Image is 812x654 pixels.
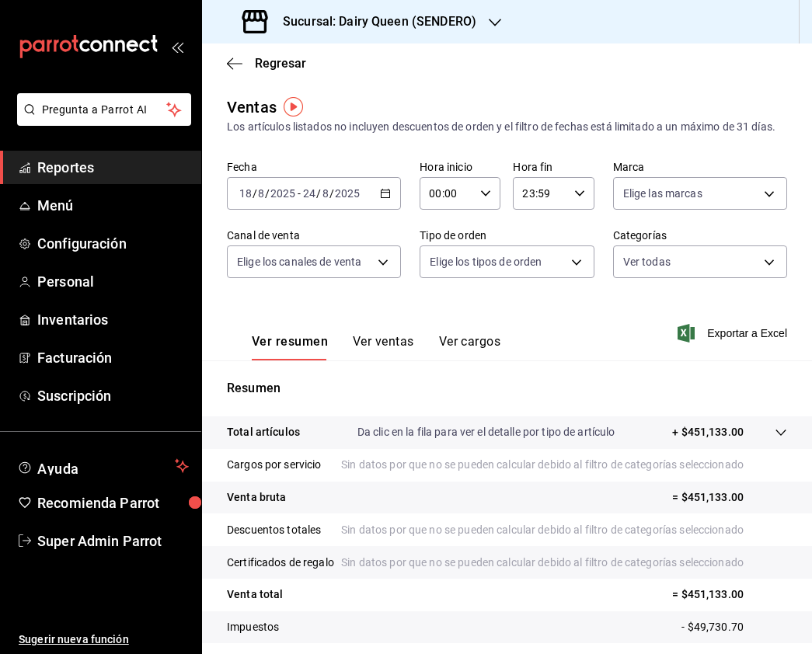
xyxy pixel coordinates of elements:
img: Tooltip marker [284,97,303,117]
p: Da clic en la fila para ver el detalle por tipo de artículo [357,424,615,440]
a: Pregunta a Parrot AI [11,113,191,129]
span: Recomienda Parrot [37,492,189,513]
span: / [265,187,270,200]
input: ---- [334,187,361,200]
span: / [316,187,321,200]
input: -- [239,187,253,200]
button: Ver cargos [439,334,501,360]
button: Ver ventas [353,334,414,360]
button: open_drawer_menu [171,40,183,53]
p: = $451,133.00 [672,489,787,506]
span: Inventarios [37,309,189,330]
input: -- [322,187,329,200]
p: Venta total [227,586,283,603]
div: Los artículos listados no incluyen descuentos de orden y el filtro de fechas está limitado a un m... [227,119,787,135]
span: Ayuda [37,457,169,475]
h3: Sucursal: Dairy Queen (SENDERO) [270,12,476,31]
span: Elige las marcas [623,186,702,201]
label: Hora inicio [420,162,500,172]
label: Marca [613,162,787,172]
span: Super Admin Parrot [37,531,189,551]
p: Descuentos totales [227,522,321,538]
span: Suscripción [37,385,189,406]
p: Sin datos por que no se pueden calcular debido al filtro de categorías seleccionado [341,522,787,538]
span: Regresar [255,56,306,71]
span: Menú [37,195,189,216]
p: Certificados de regalo [227,555,334,571]
p: Total artículos [227,424,300,440]
p: Resumen [227,379,787,398]
div: Ventas [227,96,277,119]
span: - [298,187,301,200]
p: Cargos por servicio [227,457,322,473]
input: -- [302,187,316,200]
span: Configuración [37,233,189,254]
label: Hora fin [513,162,594,172]
button: Ver resumen [252,334,328,360]
span: Elige los canales de venta [237,254,361,270]
label: Canal de venta [227,230,401,241]
span: / [253,187,257,200]
button: Regresar [227,56,306,71]
span: Sugerir nueva función [19,631,189,648]
input: -- [257,187,265,200]
span: Reportes [37,157,189,178]
div: navigation tabs [252,334,500,360]
span: Elige los tipos de orden [430,254,542,270]
span: Pregunta a Parrot AI [42,102,167,118]
span: Facturación [37,347,189,368]
p: Sin datos por que no se pueden calcular debido al filtro de categorías seleccionado [341,555,787,571]
p: + $451,133.00 [672,424,744,440]
p: Sin datos por que no se pueden calcular debido al filtro de categorías seleccionado [341,457,787,473]
p: = $451,133.00 [672,586,787,603]
span: Ver todas [623,254,671,270]
button: Pregunta a Parrot AI [17,93,191,126]
p: Impuestos [227,619,279,635]
span: / [329,187,334,200]
label: Categorías [613,230,787,241]
p: - $49,730.70 [681,619,787,635]
label: Tipo de orden [420,230,594,241]
label: Fecha [227,162,401,172]
button: Exportar a Excel [681,324,787,343]
input: ---- [270,187,296,200]
p: Venta bruta [227,489,286,506]
span: Personal [37,271,189,292]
